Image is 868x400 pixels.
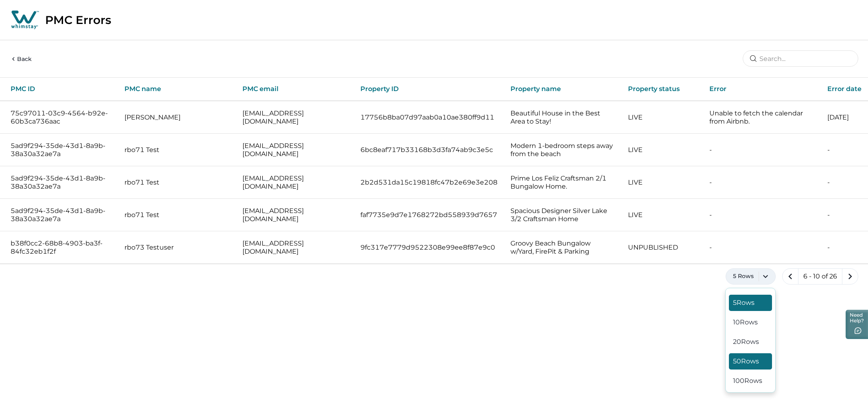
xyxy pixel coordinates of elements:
p: Spacious Designer Silver Lake 3/2 Craftsman Home [510,207,615,223]
th: Error date [821,78,868,101]
p: 5ad9f294-35de-43d1-8a9b-38a30a32ae7a [11,174,111,190]
p: PMC Errors [45,13,111,27]
p: [PERSON_NAME] [124,113,229,122]
th: Property status [622,78,703,101]
p: Modern 1-bedroom steps away from the beach [510,142,615,158]
p: Beautiful House in the Best Area to Stay! [510,109,615,125]
th: PMC name [118,78,236,101]
p: - [709,211,814,219]
button: 6 - 10 of 26 [798,268,842,285]
p: rbo73 Testuser [124,243,229,252]
p: - [827,178,861,187]
button: 20 Rows [729,334,772,350]
th: PMC email [236,78,354,101]
button: 10 Rows [729,314,772,330]
p: [EMAIL_ADDRESS][DOMAIN_NAME] [242,174,347,190]
p: 2b2d531da15c19818fc47b2e69e3e208 [360,178,497,187]
p: rbo71 Test [124,211,229,219]
button: 100 Rows [729,373,772,389]
p: LIVE [628,113,696,122]
p: [EMAIL_ADDRESS][DOMAIN_NAME] [242,109,347,125]
p: rbo71 Test [124,178,229,187]
p: 17756b8ba07d97aab0a10ae380ff9d11 [360,113,497,122]
button: 5 Rows [729,295,772,311]
p: 5ad9f294-35de-43d1-8a9b-38a30a32ae7a [11,207,111,223]
p: LIVE [628,211,696,219]
button: Back [10,55,32,63]
p: - [827,211,861,219]
p: Unable to fetch the calendar from Airbnb. [709,109,814,125]
p: faf7735e9d7e1768272bd558939d7657 [360,211,497,219]
p: UNPUBLISHED [628,243,696,252]
p: - [709,178,814,187]
p: 6bc8eaf717b33168b3d3fa74ab9c3e5c [360,146,497,154]
p: LIVE [628,146,696,154]
th: Error [703,78,821,101]
p: 75c97011-03c9-4564-b92e-60b3ca736aac [11,109,111,125]
input: Search... [743,50,858,67]
button: previous page [782,268,798,285]
p: [DATE] [827,113,861,122]
p: [EMAIL_ADDRESS][DOMAIN_NAME] [242,207,347,223]
p: [EMAIL_ADDRESS][DOMAIN_NAME] [242,142,347,158]
th: Property name [504,78,622,101]
p: - [709,243,814,252]
p: [EMAIL_ADDRESS][DOMAIN_NAME] [242,239,347,255]
p: 9fc317e7779d9522308e99ee8f87e9c0 [360,243,497,252]
p: Prime Los Feliz Craftsman 2/1 Bungalow Home. [510,174,615,190]
p: - [709,146,814,154]
th: Property ID [354,78,504,101]
p: - [827,243,861,252]
button: next page [842,268,858,285]
p: 5ad9f294-35de-43d1-8a9b-38a30a32ae7a [11,142,111,158]
p: Groovy Beach Bungalow w/Yard, FirePit & Parking [510,239,615,255]
p: - [827,146,861,154]
button: 50 Rows [729,353,772,370]
p: rbo71 Test [124,146,229,154]
button: 5 Rows [726,268,776,285]
p: LIVE [628,178,696,187]
p: 6 - 10 of 26 [803,272,837,280]
p: b38f0cc2-68b8-4903-ba3f-84fc32eb1f2f [11,239,111,255]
